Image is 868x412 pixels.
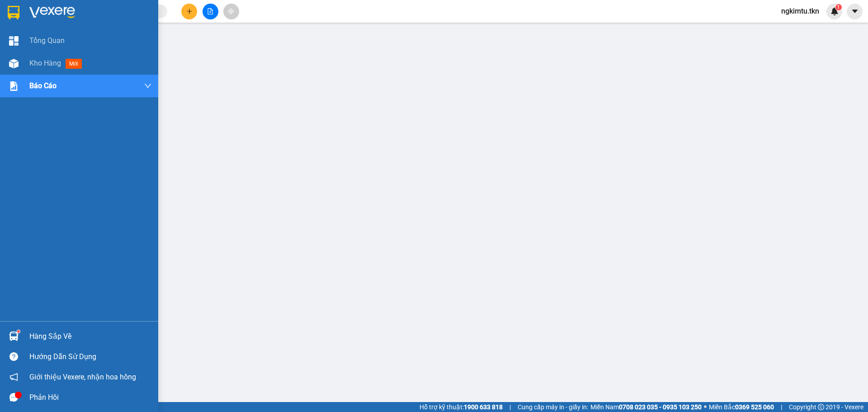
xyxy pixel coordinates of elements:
[29,330,151,343] div: Hàng sắp về
[709,402,774,412] span: Miền Bắc
[704,405,707,409] span: ⚪️
[847,4,863,19] button: caret-down
[9,331,19,341] img: warehouse-icon
[9,373,18,381] span: notification
[29,35,65,46] span: Tổng Quan
[774,5,826,17] span: ngkimtu.tkn
[181,4,197,19] button: plus
[207,8,213,14] span: file-add
[29,371,136,383] span: Giới thiệu Vexere, nhận hoa hồng
[590,402,702,412] span: Miền Nam
[9,59,19,68] img: warehouse-icon
[29,350,151,364] div: Hướng dẫn sử dụng
[9,393,18,402] span: message
[186,8,193,14] span: plus
[8,6,19,19] img: logo-vxr
[223,4,239,19] button: aim
[9,36,19,46] img: dashboard-icon
[781,402,782,412] span: |
[9,81,19,91] img: solution-icon
[29,59,61,67] span: Kho hàng
[818,404,824,410] span: copyright
[29,391,151,404] div: Phản hồi
[29,80,57,91] span: Báo cáo
[619,403,702,411] strong: 0708 023 035 - 0935 103 250
[228,8,234,14] span: aim
[420,402,503,412] span: Hỗ trợ kỹ thuật:
[509,402,511,412] span: |
[9,352,18,361] span: question-circle
[830,7,839,15] img: icon-new-feature
[144,82,151,90] span: down
[735,403,774,411] strong: 0369 525 060
[66,59,82,69] span: mới
[837,4,840,10] span: 1
[464,403,503,411] strong: 1900 633 818
[203,4,218,19] button: file-add
[17,330,20,333] sup: 1
[518,402,588,412] span: Cung cấp máy in - giấy in:
[851,7,859,15] span: caret-down
[835,4,842,10] sup: 1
